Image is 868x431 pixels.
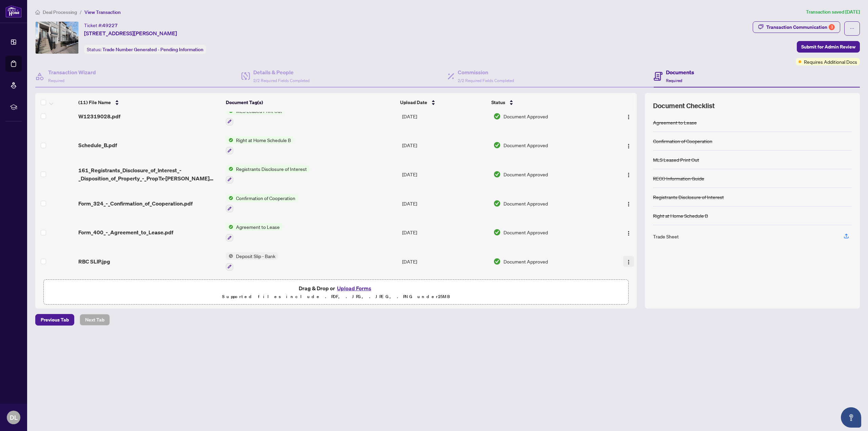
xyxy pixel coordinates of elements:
[458,78,514,83] span: 2/2 Required Fields Completed
[78,228,173,236] span: Form_400_-_Agreement_to_Lease.pdf
[226,252,278,271] button: Status IconDeposit Slip - Bank
[299,284,373,293] span: Drag & Drop or
[226,194,233,202] img: Status Icon
[35,314,74,326] button: Previous Tab
[226,107,285,125] button: Status IconMLS Leased Print Out
[226,136,233,144] img: Status Icon
[666,78,682,83] span: Required
[253,68,310,76] h4: Details & People
[504,258,548,265] span: Document Approved
[226,252,233,260] img: Status Icon
[84,45,206,54] div: Status:
[400,99,427,106] span: Upload Date
[399,247,491,276] td: [DATE]
[804,58,857,65] span: Requires Additional Docs
[806,8,860,16] article: Transaction saved [DATE]
[35,10,40,15] span: home
[666,68,694,76] h4: Documents
[504,171,548,178] span: Document Approved
[43,9,77,15] span: Deal Processing
[399,131,491,160] td: [DATE]
[233,165,310,173] span: Registrants Disclosure of Interest
[10,413,18,422] span: DL
[653,212,708,219] div: Right at Home Schedule B
[399,160,491,189] td: [DATE]
[493,113,501,120] img: Document Status
[623,256,634,267] button: Logo
[226,223,233,231] img: Status Icon
[653,137,712,145] div: Confirmation of Cooperation
[850,26,854,31] span: ellipsis
[458,68,514,76] h4: Commission
[78,141,117,149] span: Schedule_B.pdf
[41,314,69,325] span: Previous Tab
[102,46,203,53] span: Trade Number Generated - Pending Information
[623,227,634,238] button: Logo
[233,136,294,144] span: Right at Home Schedule B
[78,112,120,120] span: W12319028.pdf
[78,166,220,182] span: 161_Registrants_Disclosure_of_Interest_-_Disposition_of_Property_-_PropTx-[PERSON_NAME] EXECUTED ...
[399,102,491,131] td: [DATE]
[44,280,628,305] span: Drag & Drop orUpload FormsSupported files include .PDF, .JPG, .JPEG, .PNG under25MB
[766,22,835,33] div: Transaction Communication
[801,41,855,52] span: Submit for Admin Review
[80,8,82,16] li: /
[493,229,501,236] img: Document Status
[226,194,298,213] button: Status IconConfirmation of Cooperation
[399,218,491,247] td: [DATE]
[493,171,501,178] img: Document Status
[226,136,294,155] button: Status IconRight at Home Schedule B
[623,140,634,151] button: Logo
[829,24,835,30] div: 3
[233,252,278,260] span: Deposit Slip - Bank
[623,169,634,180] button: Logo
[48,68,96,76] h4: Transaction Wizard
[626,259,631,265] img: Logo
[397,93,489,112] th: Upload Date
[226,223,282,241] button: Status IconAgreement to Lease
[233,194,298,202] span: Confirmation of Cooperation
[84,9,121,15] span: View Transaction
[226,165,233,173] img: Status Icon
[653,101,715,111] span: Document Checklist
[493,258,501,265] img: Document Status
[504,229,548,236] span: Document Approved
[48,78,64,83] span: Required
[797,41,860,53] button: Submit for Admin Review
[626,231,631,236] img: Logo
[102,22,118,28] span: 49227
[78,99,111,106] span: (11) File Name
[223,93,397,112] th: Document Tag(s)
[78,199,193,208] span: Form_324_-_Confirmation_of_Cooperation.pdf
[493,141,501,149] img: Document Status
[335,284,373,293] button: Upload Forms
[48,293,624,301] p: Supported files include .PDF, .JPG, .JPEG, .PNG under 25 MB
[493,200,501,207] img: Document Status
[841,407,861,428] button: Open asap
[504,141,548,149] span: Document Approved
[84,29,177,37] span: [STREET_ADDRESS][PERSON_NAME]
[653,193,724,201] div: Registrants Disclosure of Interest
[78,257,110,266] span: RBC SLIP.jpg
[653,175,704,182] div: RECO Information Guide
[504,200,548,207] span: Document Approved
[626,172,631,178] img: Logo
[5,5,22,18] img: logo
[653,233,679,240] div: Trade Sheet
[491,99,505,106] span: Status
[76,93,223,112] th: (11) File Name
[399,189,491,218] td: [DATE]
[753,21,840,33] button: Transaction Communication3
[626,201,631,207] img: Logo
[623,198,634,209] button: Logo
[623,111,634,122] button: Logo
[226,165,310,183] button: Status IconRegistrants Disclosure of Interest
[233,223,282,231] span: Agreement to Lease
[253,78,310,83] span: 2/2 Required Fields Completed
[626,114,631,120] img: Logo
[653,119,697,126] div: Agreement to Lease
[504,113,548,120] span: Document Approved
[626,143,631,149] img: Logo
[84,21,118,29] div: Ticket #:
[653,156,699,163] div: MLS Leased Print Out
